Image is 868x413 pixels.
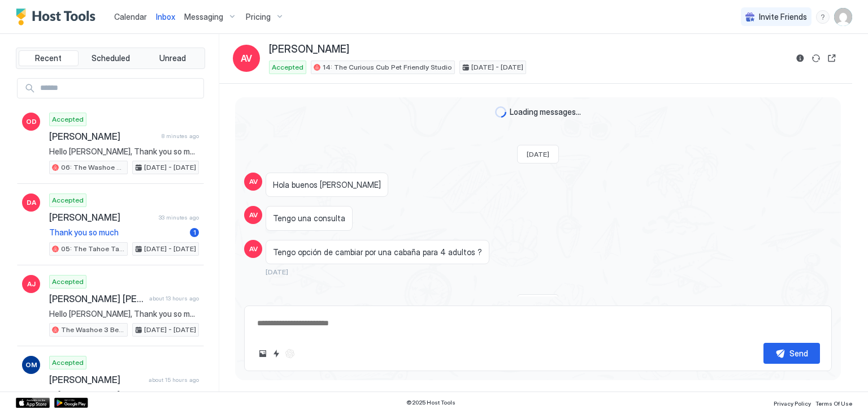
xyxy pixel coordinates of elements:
[774,400,811,407] span: Privacy Policy
[406,399,455,406] span: © 2025 Host Tools
[142,50,202,66] button: Unread
[144,244,196,254] span: [DATE] - [DATE]
[184,12,223,22] span: Messaging
[323,62,452,72] span: 14: The Curious Cub Pet Friendly Studio
[759,12,807,22] span: Invite Friends
[510,107,581,117] span: Loading messages...
[159,53,186,63] span: Unread
[273,180,381,190] span: Hola buenos [PERSON_NAME]
[49,147,199,157] span: Hello [PERSON_NAME], Thank you so much for your booking! We'll send the check-in instructions [DA...
[816,10,830,24] div: menu
[61,244,125,254] span: 05: The Tahoe Tamarack Pet Friendly Studio
[92,53,130,63] span: Scheduled
[156,12,175,21] span: Inbox
[256,347,270,360] button: Upload image
[815,400,852,407] span: Terms Of Use
[52,195,84,205] span: Accepted
[825,51,839,65] button: Open reservation
[793,51,807,65] button: Reservation information
[156,11,175,23] a: Inbox
[35,53,62,63] span: Recent
[162,132,199,140] span: 8 minutes ago
[61,325,125,335] span: The Washoe 3 Bedroom Family Unit
[266,268,288,276] span: [DATE]
[144,325,196,335] span: [DATE] - [DATE]
[27,197,36,208] span: DA
[249,244,258,254] span: AV
[52,277,84,287] span: Accepted
[16,8,101,25] a: Host Tools Logo
[27,279,36,289] span: AJ
[52,114,84,124] span: Accepted
[159,214,199,221] span: 33 minutes ago
[19,50,79,66] button: Recent
[273,213,345,223] span: Tengo una consulta
[54,398,88,408] a: Google Play Store
[272,62,303,72] span: Accepted
[527,150,549,158] span: [DATE]
[81,50,141,66] button: Scheduled
[16,48,205,69] div: tab-group
[114,11,147,23] a: Calendar
[834,8,852,26] div: User profile
[49,309,199,319] span: Hello [PERSON_NAME], Thank you so much for your booking! We'll send the check-in instructions [DA...
[249,210,258,220] span: AV
[270,347,283,360] button: Quick reply
[144,162,196,173] span: [DATE] - [DATE]
[246,12,271,22] span: Pricing
[241,51,252,65] span: AV
[114,12,147,21] span: Calendar
[49,374,144,385] span: [PERSON_NAME]
[49,293,145,304] span: [PERSON_NAME] [PERSON_NAME]
[149,376,199,384] span: about 15 hours ago
[269,43,349,56] span: [PERSON_NAME]
[25,360,37,370] span: OM
[273,247,482,257] span: Tengo opción de cambiar por una cabaña para 4 adultos ?
[16,398,50,408] a: App Store
[471,62,523,72] span: [DATE] - [DATE]
[809,51,823,65] button: Sync reservation
[49,227,185,238] span: Thank you so much
[49,212,154,223] span: [PERSON_NAME]
[36,79,203,98] input: Input Field
[52,358,84,368] span: Accepted
[789,347,808,359] div: Send
[26,117,37,127] span: OD
[49,390,199,400] span: Hi [PERSON_NAME], thanks for booking your stay with us! Details of your Booking: 📍 [STREET_ADDRES...
[815,397,852,408] a: Terms Of Use
[249,177,258,187] span: AV
[763,343,820,364] button: Send
[61,162,125,173] span: 06: The Washoe Sierra Studio
[495,106,506,118] div: loading
[774,397,811,408] a: Privacy Policy
[193,228,196,236] span: 1
[149,295,199,302] span: about 13 hours ago
[49,131,157,142] span: [PERSON_NAME]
